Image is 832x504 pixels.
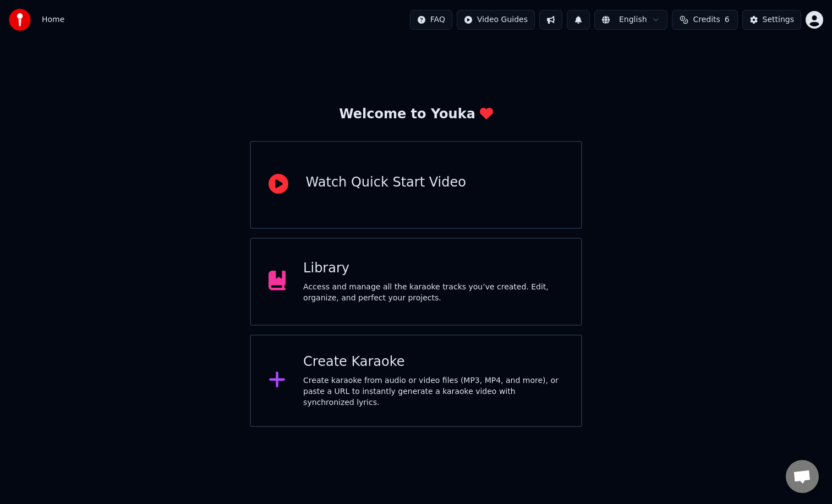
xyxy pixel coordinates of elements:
img: youka [9,9,31,31]
button: Credits6 [672,10,738,30]
div: Library [303,260,563,277]
span: Home [42,14,64,25]
a: Open chat [786,460,819,493]
span: Credits [693,14,720,25]
span: 6 [725,14,730,25]
button: FAQ [410,10,452,30]
div: Welcome to Youka [339,106,493,123]
div: Settings [763,14,794,25]
button: Settings [742,10,801,30]
div: Watch Quick Start Video [306,174,466,191]
nav: breadcrumb [42,14,64,25]
div: Create karaoke from audio or video files (MP3, MP4, and more), or paste a URL to instantly genera... [303,375,563,408]
button: Video Guides [457,10,535,30]
div: Create Karaoke [303,353,563,371]
div: Access and manage all the karaoke tracks you’ve created. Edit, organize, and perfect your projects. [303,282,563,304]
